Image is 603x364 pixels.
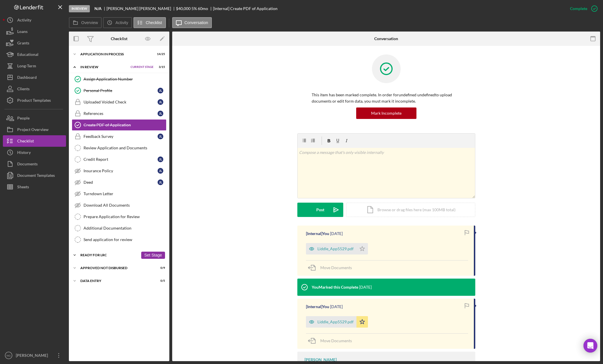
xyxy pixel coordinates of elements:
[316,203,324,217] div: Post
[155,65,165,69] div: 3 / 15
[80,266,151,270] div: Approved Not Disbursed
[94,6,102,11] b: N/A
[306,261,358,275] button: Move Documents
[312,92,461,105] p: This item has been marked complete. In order for undefined undefined to upload documents or edit ...
[17,72,37,85] div: Dashboard
[3,26,66,37] button: Loans
[185,20,208,25] label: Conversation
[72,188,166,199] a: Turndown Letter
[72,108,166,119] a: ReferencesJL
[306,316,368,328] button: Liddle_App5529.pdf
[72,199,166,211] a: Download All Documents
[14,350,52,363] div: [PERSON_NAME]
[72,234,166,245] a: Send application for review
[3,158,66,170] button: Documents
[213,6,278,11] div: [Internal] Create PDF of Application
[158,134,163,139] div: J L
[306,334,358,348] button: Move Documents
[7,354,11,357] text: NG
[84,134,158,139] div: Feedback Survey
[17,147,31,160] div: History
[17,170,55,183] div: Document Templates
[146,20,162,25] label: Checklist
[3,350,66,361] button: NG[PERSON_NAME]
[17,135,34,148] div: Checklist
[172,17,212,28] button: Conversation
[3,49,66,60] a: Educational
[3,14,66,26] button: Activity
[72,211,166,222] a: Prepare Application for Review
[84,191,166,196] div: Turndown Letter
[80,65,128,69] div: In Review
[17,83,30,96] div: Clients
[3,60,66,72] button: Long-Term
[3,170,66,181] button: Document Templates
[72,165,166,177] a: Insurance PolicyJL
[84,180,158,185] div: Deed
[564,3,600,14] button: Complete
[17,60,36,73] div: Long-Term
[198,6,208,11] div: 60 mo
[3,181,66,193] button: Sheets
[3,83,66,95] button: Clients
[158,99,163,105] div: J L
[17,37,29,50] div: Grants
[158,88,163,93] div: J L
[306,304,329,309] div: [Internal] You
[317,246,354,251] div: Liddle_App5529.pdf
[158,179,163,185] div: J L
[3,124,66,135] button: Project Overview
[81,20,98,25] label: Overview
[84,203,166,208] div: Download All Documents
[371,107,402,119] div: Mark Incomplete
[330,231,343,236] time: 2025-09-09 23:35
[69,5,90,12] div: In Review
[106,6,176,11] div: [PERSON_NAME] [PERSON_NAME]
[17,14,31,27] div: Activity
[72,222,166,234] a: Additional Documentation
[72,119,166,131] a: Create PDF of Application
[84,123,166,127] div: Create PDF of Application
[155,279,165,283] div: 0 / 5
[131,65,154,69] span: Current Stage
[133,17,166,28] button: Checklist
[3,135,66,147] button: Checklist
[84,111,158,116] div: References
[356,107,416,119] button: Mark Incomplete
[306,231,329,236] div: [Internal] You
[3,72,66,83] a: Dashboard
[84,237,166,242] div: Send application for review
[3,112,66,124] button: People
[80,279,151,283] div: Data Entry
[72,73,166,85] a: Assign Application Number
[17,95,51,107] div: Product Templates
[115,20,128,25] label: Activity
[158,168,163,174] div: J L
[17,49,38,62] div: Educational
[312,285,358,289] div: You Marked this Complete
[306,243,368,255] button: Liddle_App5529.pdf
[3,147,66,158] a: History
[72,154,166,165] a: Credit ReportJL
[84,226,166,230] div: Additional Documentation
[84,157,158,162] div: Credit Report
[3,95,66,106] button: Product Templates
[320,338,352,343] span: Move Documents
[69,17,102,28] button: Overview
[72,142,166,154] a: Review Application and Documents
[158,156,163,162] div: J L
[330,304,343,309] time: 2025-09-08 16:48
[17,112,30,125] div: People
[17,26,28,39] div: Loans
[17,158,38,171] div: Documents
[103,17,132,28] button: Activity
